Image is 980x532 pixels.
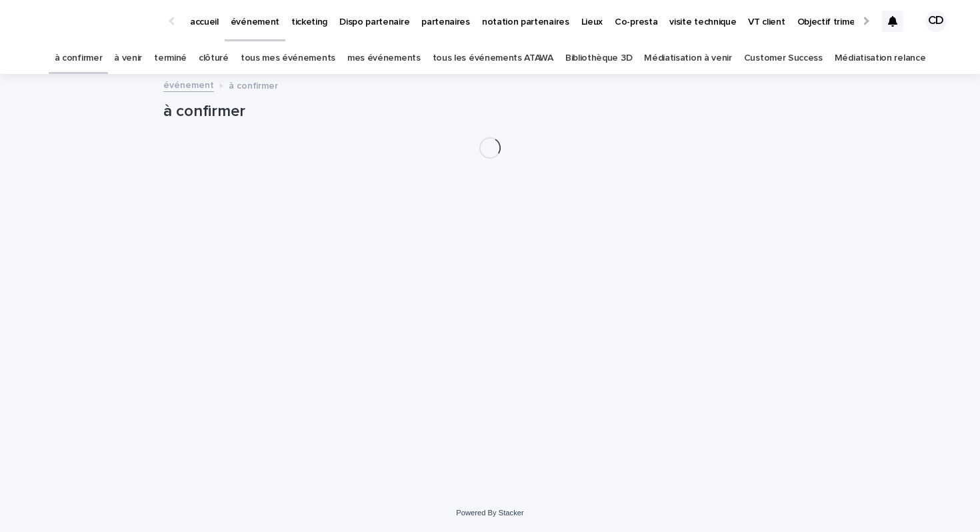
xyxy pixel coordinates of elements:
[114,43,142,74] a: à venir
[163,102,817,121] h1: à confirmer
[163,77,214,92] a: événement
[199,43,229,74] a: clôturé
[27,8,156,35] img: Ls34BcGeRexTGTNfXpUC
[229,77,278,92] p: à confirmer
[925,11,947,32] div: CD
[456,509,523,517] a: Powered By Stacker
[433,43,553,74] a: tous les événements ATAWA
[835,43,926,74] a: Médiatisation relance
[241,43,335,74] a: tous mes événements
[347,43,421,74] a: mes événements
[644,43,732,74] a: Médiatisation à venir
[154,43,187,74] a: terminé
[55,43,103,74] a: à confirmer
[565,43,632,74] a: Bibliothèque 3D
[744,43,823,74] a: Customer Success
